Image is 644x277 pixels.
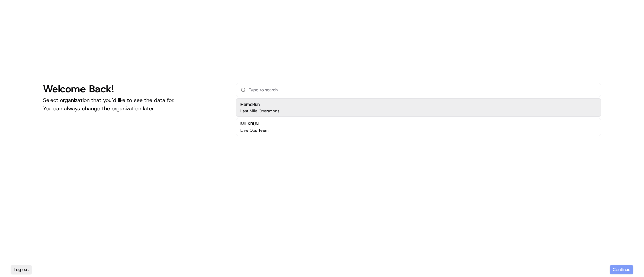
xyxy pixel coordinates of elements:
[240,108,279,114] p: Last Mile Operations
[236,97,601,137] div: Suggestions
[43,83,225,95] h1: Welcome Back!
[43,96,225,113] p: Select organization that you’d like to see the data for. You can always change the organization l...
[240,101,279,108] h2: HomeRun
[240,121,269,127] h2: MILKRUN
[240,128,269,133] p: Live Ops Team
[11,265,32,274] button: Log out
[249,83,597,97] input: Type to search...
